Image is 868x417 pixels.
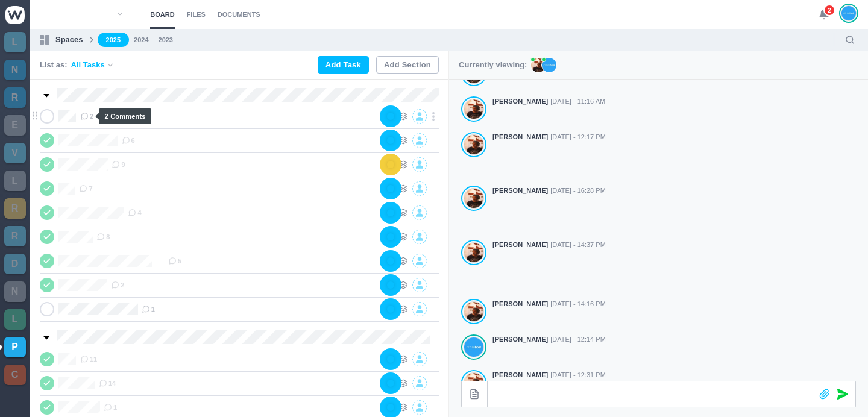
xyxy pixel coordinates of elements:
[550,186,606,196] span: [DATE] - 16:28 PM
[464,134,483,155] img: Antonio Lopes
[542,58,556,72] img: JT
[4,143,26,163] a: V
[492,334,548,345] strong: [PERSON_NAME]
[4,32,26,52] a: L
[55,34,83,46] p: Spaces
[464,99,483,119] img: Antonio Lopes
[550,334,606,345] span: [DATE] - 12:14 PM
[464,301,483,322] img: Antonio Lopes
[40,59,115,71] div: List as:
[492,186,548,196] strong: [PERSON_NAME]
[464,188,483,208] img: Antonio Lopes
[550,299,606,309] span: [DATE] - 14:16 PM
[4,115,26,136] a: E
[492,240,548,250] strong: [PERSON_NAME]
[4,365,26,385] a: C
[550,370,606,380] span: [DATE] - 12:31 PM
[492,370,548,380] strong: [PERSON_NAME]
[459,59,527,71] p: Currently viewing:
[4,87,26,108] a: R
[464,337,483,357] img: João Tosta
[492,132,548,142] strong: [PERSON_NAME]
[823,4,835,16] span: 2
[531,58,546,72] img: AL
[318,56,369,74] button: Add Task
[4,198,26,219] a: R
[550,96,605,107] span: [DATE] - 11:16 AM
[4,60,26,80] a: N
[98,33,129,48] a: 2025
[376,56,439,74] button: Add Section
[550,240,606,250] span: [DATE] - 14:37 PM
[71,59,105,71] span: All Tasks
[5,6,25,24] img: winio
[550,132,606,142] span: [DATE] - 12:17 PM
[492,299,548,309] strong: [PERSON_NAME]
[4,337,26,357] a: P
[4,309,26,330] a: L
[134,35,148,45] a: 2024
[159,35,173,45] a: 2023
[464,242,483,263] img: Antonio Lopes
[4,254,26,274] a: D
[4,226,26,246] a: R
[4,281,26,302] a: N
[4,171,26,191] a: L
[492,96,548,107] strong: [PERSON_NAME]
[40,35,49,45] img: spaces
[841,5,856,21] img: João Tosta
